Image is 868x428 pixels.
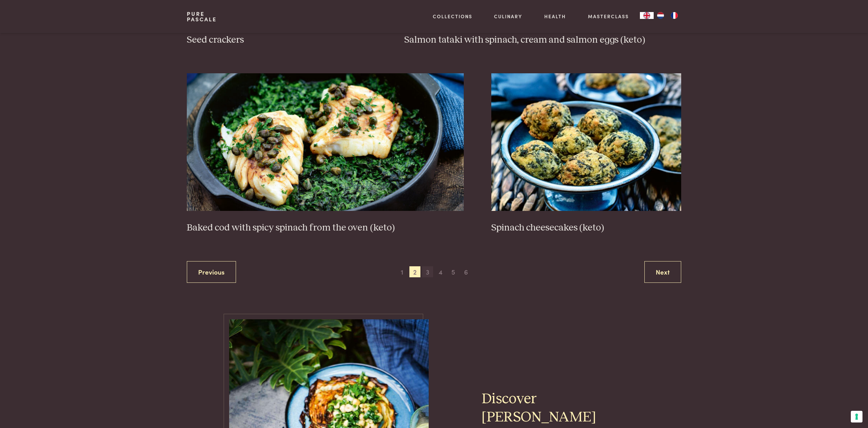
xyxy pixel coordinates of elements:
[397,266,408,277] span: 1
[187,73,464,211] img: Baked cod with spicy spinach from the oven (keto)
[187,34,377,46] h3: Seed crackers
[494,13,522,20] a: Culinary
[851,411,862,422] button: Your consent preferences for tracking technologies
[491,222,681,234] h3: Spinach cheesecakes (keto)
[435,266,446,277] span: 4
[187,261,236,283] a: Previous
[491,73,681,211] img: Spinach cheesecakes (keto)
[409,266,420,277] span: 2
[422,266,433,277] span: 3
[544,13,566,20] a: Health
[654,12,681,19] ul: Language list
[187,222,464,234] h3: Baked cod with spicy spinach from the oven (keto)
[640,12,654,19] a: EN
[187,11,217,22] a: PurePascale
[461,266,472,277] span: 6
[187,73,464,234] a: Baked cod with spicy spinach from the oven (keto) Baked cod with spicy spinach from the oven (keto)
[640,12,681,19] aside: Language selected: English
[448,266,459,277] span: 5
[654,12,667,19] a: NL
[667,12,681,19] a: FR
[433,13,472,20] a: Collections
[644,261,681,283] a: Next
[640,12,654,19] div: Language
[404,34,681,46] h3: Salmon tataki with spinach, cream and salmon eggs (keto)
[491,73,681,234] a: Spinach cheesecakes (keto) Spinach cheesecakes (keto)
[588,13,629,20] a: Masterclass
